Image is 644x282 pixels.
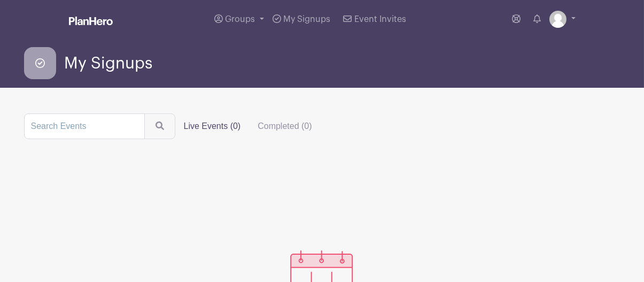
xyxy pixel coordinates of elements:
[65,55,153,72] span: My Signups
[283,15,330,24] span: My Signups
[249,116,320,137] label: Completed (0)
[225,15,255,24] span: Groups
[175,116,321,137] div: filters
[354,15,406,24] span: Event Invites
[175,116,250,137] label: Live Events (0)
[24,113,145,139] input: Search Events
[549,11,567,28] img: default-ce2991bfa6775e67f084385cd625a349d9dcbb7a52a09fb2fda1e96e2d18dcdb.png
[69,17,113,25] img: logo_white-6c42ec7e38ccf1d336a20a19083b03d10ae64f83f12c07503d8b9e83406b4c7d.svg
